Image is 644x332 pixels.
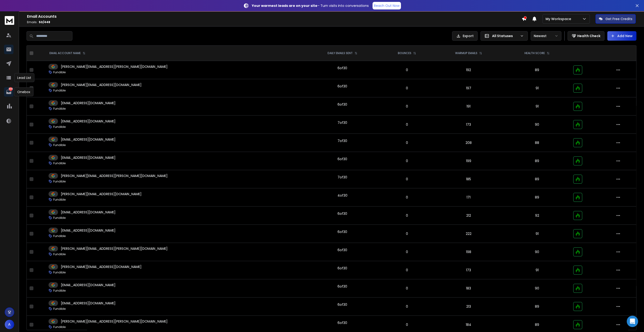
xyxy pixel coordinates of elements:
div: 7 of 30 [338,120,347,125]
td: 222 [433,225,504,243]
button: Export [452,31,478,41]
button: A [5,320,14,329]
p: [PERSON_NAME][EMAIL_ADDRESS][PERSON_NAME][DOMAIN_NAME] [61,319,168,324]
p: 0 [383,195,431,200]
p: Fundible [53,89,66,92]
div: Open Intercom Messenger [627,316,638,327]
div: 6 of 30 [338,84,347,89]
div: 4 of 30 [338,193,347,198]
td: 199 [433,152,504,170]
p: [EMAIL_ADDRESS][DOMAIN_NAME] [61,210,115,215]
p: 0 [383,140,431,145]
div: 6 of 30 [338,157,347,161]
p: Fundible [53,143,66,147]
p: [EMAIL_ADDRESS][DOMAIN_NAME] [61,101,115,105]
td: 208 [433,134,504,152]
td: 173 [433,116,504,134]
button: Health Check [568,31,604,41]
button: Add New [607,31,636,41]
p: Fundible [53,216,66,220]
p: [EMAIL_ADDRESS][DOMAIN_NAME] [61,137,115,142]
p: Fundible [53,70,66,74]
p: Fundible [53,198,66,202]
p: 0 [383,231,431,236]
div: 7 of 30 [338,138,347,143]
p: My Workspace [546,17,573,21]
p: Get Free Credits [605,17,632,21]
button: Newest [531,31,561,41]
p: 0 [383,122,431,127]
p: 0 [383,104,431,109]
p: Reach Out Now [374,3,400,8]
div: 6 of 30 [338,284,347,289]
button: Get Free Credits [595,14,636,24]
p: 0 [383,250,431,254]
p: Fundible [53,107,66,111]
div: 6 of 30 [338,102,347,107]
td: 88 [504,134,571,152]
p: 0 [383,68,431,72]
div: 6 of 30 [338,302,347,307]
p: 0 [383,286,431,291]
a: Reach Out Now [373,2,401,9]
p: [EMAIL_ADDRESS][DOMAIN_NAME] [61,155,115,160]
p: Fundible [53,180,66,183]
td: 89 [504,170,571,188]
h1: Email Accounts [27,14,522,19]
td: 91 [504,225,571,243]
p: 0 [383,213,431,218]
div: Lead List [14,73,34,82]
p: Fundible [53,252,66,256]
td: 185 [433,170,504,188]
td: 191 [433,97,504,116]
td: 89 [504,298,571,316]
p: [EMAIL_ADDRESS][DOMAIN_NAME] [61,301,115,306]
td: 89 [504,188,571,207]
p: [PERSON_NAME][EMAIL_ADDRESS][PERSON_NAME][DOMAIN_NAME] [61,246,168,251]
p: [PERSON_NAME][EMAIL_ADDRESS][DOMAIN_NAME] [61,82,142,87]
p: [PERSON_NAME][EMAIL_ADDRESS][PERSON_NAME][DOMAIN_NAME] [61,64,168,69]
td: 183 [433,279,504,298]
p: [EMAIL_ADDRESS][DOMAIN_NAME] [61,119,115,124]
p: [PERSON_NAME][EMAIL_ADDRESS][DOMAIN_NAME] [61,264,142,269]
div: 6 of 30 [338,229,347,234]
td: 90 [504,279,571,298]
p: 5146 [9,87,13,91]
p: Fundible [53,125,66,129]
p: Emails : [27,20,522,24]
p: Fundible [53,289,66,293]
p: – Turn visits into conversations [252,3,369,8]
div: 6 of 30 [338,211,347,216]
td: 198 [433,243,504,261]
p: Health Check [577,34,600,38]
p: Fundible [53,325,66,329]
p: BOUNCES [398,51,411,55]
p: [PERSON_NAME][EMAIL_ADDRESS][PERSON_NAME][DOMAIN_NAME] [61,173,168,178]
p: Fundible [53,234,66,238]
strong: Your warmest leads are on your site [252,3,317,8]
td: 213 [433,298,504,316]
p: Fundible [53,271,66,274]
p: Fundible [53,161,66,165]
td: 171 [433,188,504,207]
td: 197 [433,79,504,97]
td: 90 [504,243,571,261]
div: Onebox [14,87,33,96]
p: [EMAIL_ADDRESS][DOMAIN_NAME] [61,283,115,287]
p: 0 [383,159,431,163]
p: All Statuses [492,34,518,38]
div: 6 of 30 [338,266,347,271]
td: 91 [504,261,571,279]
td: 90 [504,116,571,134]
p: [EMAIL_ADDRESS][DOMAIN_NAME] [61,228,115,233]
p: [PERSON_NAME][EMAIL_ADDRESS][DOMAIN_NAME] [61,192,142,196]
td: 89 [504,152,571,170]
div: 7 of 30 [338,175,347,180]
img: logo [5,16,14,25]
p: 0 [383,86,431,91]
p: 0 [383,304,431,309]
p: 0 [383,268,431,272]
p: DAILY EMAILS SENT [328,51,353,55]
td: 91 [504,79,571,97]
